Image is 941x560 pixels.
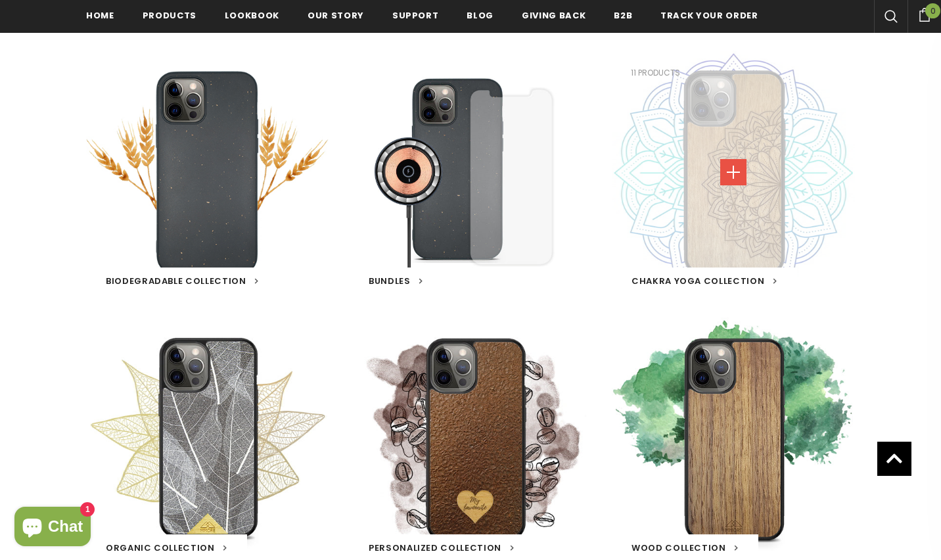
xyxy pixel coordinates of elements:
span: Products [143,9,196,22]
span: 11 products [612,58,699,86]
span: Organic Collection [106,542,215,554]
span: Giving back [522,9,585,22]
a: Chakra Yoga Collection [631,275,777,288]
span: Home [86,9,114,22]
inbox-online-store-chat: Shopify online store chat [11,507,95,549]
span: Personalized Collection [369,542,501,554]
span: Track your order [660,9,758,22]
span: Wood Collection [631,542,726,554]
a: Biodegradable Collection [106,275,259,288]
a: Personalized Collection [369,542,514,555]
span: Chakra Yoga Collection [631,275,764,287]
a: BUNDLES [369,275,423,288]
span: B2B [614,9,632,22]
span: BUNDLES [369,275,411,287]
a: Wood Collection [631,542,739,555]
span: 0 [925,3,940,18]
a: Organic Collection [106,542,227,555]
span: Blog [467,9,493,22]
a: 0 [907,6,941,22]
span: Lookbook [225,9,279,22]
span: Biodegradable Collection [106,275,246,287]
span: support [392,9,439,22]
span: Our Story [308,9,364,22]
